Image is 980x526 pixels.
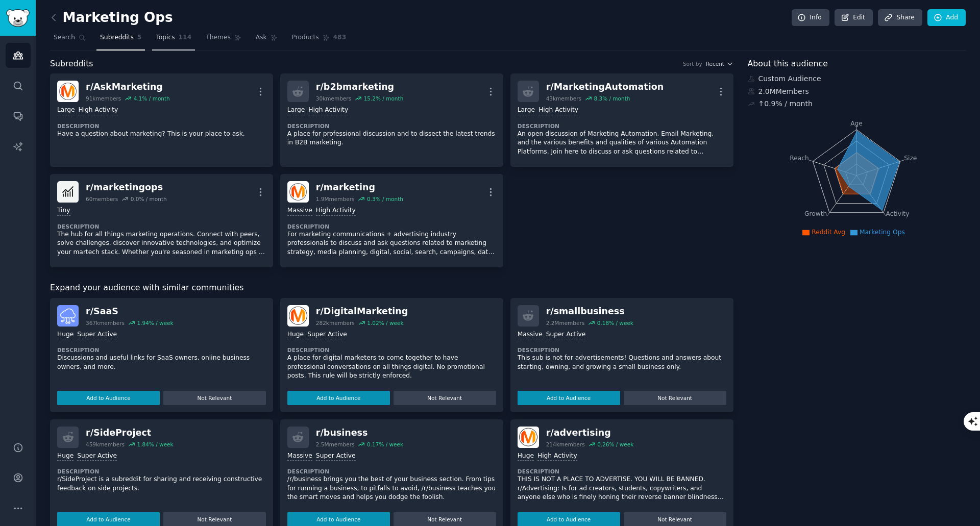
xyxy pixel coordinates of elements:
div: High Activity [538,106,578,115]
span: About this audience [748,58,828,70]
a: AskMarketingr/AskMarketing91kmembers4.1% / monthLargeHigh ActivityDescriptionHave a question abou... [50,73,273,167]
p: r/SideProject is a subreddit for sharing and receiving constructive feedback on side projects. [57,475,266,493]
p: Discussions and useful links for SaaS owners, online business owners, and more. [57,354,266,371]
div: 1.9M members [316,195,355,203]
div: Huge [57,330,73,340]
dt: Description [57,346,266,354]
a: Share [878,9,922,27]
div: 15.2 % / month [364,95,404,102]
div: 2.5M members [316,441,355,448]
div: 0.0 % / month [131,195,167,203]
span: Marketing Ops [860,229,905,236]
div: r/ SaaS [86,305,174,318]
div: Super Active [316,452,356,461]
span: Expand your audience with similar communities [50,282,243,294]
div: Huge [57,452,73,461]
div: High Activity [78,106,118,115]
span: Recent [706,60,724,67]
div: r/ AskMarketing [86,81,170,93]
a: Ask [252,30,281,51]
div: 43k members [546,95,581,102]
p: An open discussion of Marketing Automation, Email Marketing, and the various benefits and qualiti... [518,130,726,157]
a: Topics114 [152,30,195,51]
div: Sort by [683,60,702,67]
div: 2.2M members [546,319,585,327]
dt: Description [518,122,726,130]
div: r/ DigitalMarketing [316,305,408,318]
p: For marketing communications + advertising industry professionals to discuss and ask questions re... [287,230,496,257]
div: 30k members [316,95,351,102]
div: Huge [287,330,304,340]
img: marketingops [57,181,79,203]
span: Subreddits [50,58,93,70]
tspan: Growth [804,210,827,217]
p: A place for digital marketers to come together to have professional conversations on all things d... [287,354,496,381]
tspan: Reach [790,154,809,161]
div: r/ SideProject [86,427,174,439]
p: Have a question about marketing? This is your place to ask. [57,130,266,139]
dt: Description [287,346,496,354]
dt: Description [287,122,496,130]
div: 1.94 % / week [137,319,173,327]
div: 214k members [546,441,585,448]
div: Massive [287,452,312,461]
div: 8.3 % / month [594,95,630,102]
dt: Description [57,122,266,130]
h2: Marketing Ops [50,10,173,26]
div: Huge [518,452,534,461]
p: /r/business brings you the best of your business section. From tips for running a business, to pi... [287,475,496,502]
a: marketingopsr/marketingops60members0.0% / monthTinyDescriptionThe hub for all things marketing op... [50,174,273,267]
a: r/b2bmarketing30kmembers15.2% / monthLargeHigh ActivityDescriptionA place for professional discus... [280,73,503,167]
div: r/ b2bmarketing [316,81,403,93]
div: 91k members [86,95,121,102]
dt: Description [287,223,496,230]
a: Add [927,9,966,27]
div: ↑ 0.9 % / month [758,98,813,109]
a: Subreddits5 [96,30,145,51]
div: Super Active [77,452,117,461]
a: Edit [835,9,873,27]
button: Not Relevant [163,391,266,405]
div: Super Active [546,330,586,340]
span: Subreddits [100,33,134,42]
div: Large [287,106,305,115]
a: r/MarketingAutomation43kmembers8.3% / monthLargeHigh ActivityDescriptionAn open discussion of Mar... [510,73,733,167]
a: Themes [202,30,245,51]
img: AskMarketing [57,81,79,102]
span: Search [54,33,75,42]
a: Search [50,30,89,51]
img: SaaS [57,305,79,327]
div: 459k members [86,441,125,448]
div: r/ marketingops [86,181,167,194]
div: Super Active [77,330,117,340]
dt: Description [57,223,266,230]
p: THIS IS NOT A PLACE TO ADVERTISE. YOU WILL BE BANNED. r/Advertising: Is for ad creators, students... [518,475,726,502]
div: 2.0M Members [748,86,966,97]
img: DigitalMarketing [287,305,309,327]
tspan: Activity [886,210,909,217]
dt: Description [518,346,726,354]
dt: Description [287,468,496,475]
div: r/ advertising [546,427,634,439]
div: High Activity [537,452,577,461]
span: 114 [179,33,192,42]
div: 4.1 % / month [134,95,170,102]
button: Not Relevant [624,391,726,405]
div: Super Active [307,330,347,340]
div: 367k members [86,319,125,327]
div: 0.18 % / week [597,319,633,327]
tspan: Age [850,120,863,127]
p: A place for professional discussion and to dissect the latest trends in B2B marketing. [287,130,496,147]
div: Large [518,106,535,115]
button: Not Relevant [394,391,496,405]
a: Products483 [288,30,350,51]
div: Massive [518,330,543,340]
div: High Activity [308,106,348,115]
img: advertising [518,427,539,448]
p: This sub is not for advertisements! Questions and answers about starting, owning, and growing a s... [518,354,726,371]
div: r/ marketing [316,181,403,194]
div: 1.84 % / week [137,441,173,448]
div: Massive [287,206,312,216]
div: r/ MarketingAutomation [546,81,664,93]
a: Info [792,9,829,27]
